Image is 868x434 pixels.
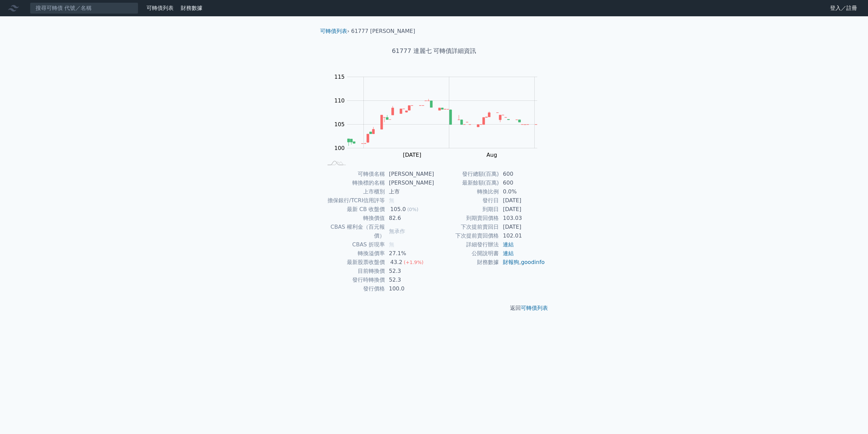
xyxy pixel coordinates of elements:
[499,214,545,223] td: 103.03
[404,260,423,265] span: (+1.9%)
[323,178,385,187] td: 轉換標的名稱
[499,187,545,196] td: 0.0%
[323,214,385,223] td: 轉換價值
[385,284,434,293] td: 100.0
[389,205,407,214] div: 105.0
[323,187,385,196] td: 上市櫃別
[315,46,553,56] h1: 61777 達麗七 可轉債詳細資訊
[334,74,345,80] tspan: 115
[323,223,385,240] td: CBAS 權利金（百元報價）
[434,258,499,267] td: 財務數據
[385,187,434,196] td: 上市
[323,284,385,293] td: 發行價格
[323,240,385,249] td: CBAS 折現率
[389,241,394,248] span: 無
[499,170,545,178] td: 600
[385,276,434,284] td: 52.3
[434,214,499,223] td: 到期賣回價格
[323,249,385,258] td: 轉換溢價率
[499,178,545,187] td: 600
[503,241,514,248] a: 連結
[385,214,434,223] td: 82.6
[499,223,545,231] td: [DATE]
[334,145,345,151] tspan: 100
[146,5,174,11] a: 可轉債列表
[434,223,499,231] td: 下次提前賣回日
[434,205,499,214] td: 到期日
[434,249,499,258] td: 公開說明書
[403,152,421,158] tspan: [DATE]
[385,178,434,187] td: [PERSON_NAME]
[521,259,545,265] a: goodinfo
[407,207,418,212] span: (0%)
[434,240,499,249] td: 詳細發行辦法
[503,250,514,257] a: 連結
[323,170,385,178] td: 可轉債名稱
[385,267,434,276] td: 52.3
[385,249,434,258] td: 27.1%
[499,205,545,214] td: [DATE]
[389,258,404,267] div: 43.2
[499,231,545,240] td: 102.01
[487,152,497,158] tspan: Aug
[334,97,345,104] tspan: 110
[323,267,385,276] td: 目前轉換價
[499,196,545,205] td: [DATE]
[503,259,519,265] a: 財報狗
[331,74,548,158] g: Chart
[434,231,499,240] td: 下次提前賣回價格
[334,121,345,128] tspan: 105
[385,170,434,178] td: [PERSON_NAME]
[389,197,394,204] span: 無
[499,258,545,267] td: ,
[825,3,863,14] a: 登入／註冊
[389,228,405,234] span: 無承作
[181,5,202,11] a: 財務數據
[521,305,548,311] a: 可轉債列表
[323,276,385,284] td: 發行時轉換價
[323,205,385,214] td: 最新 CB 收盤價
[320,28,347,34] a: 可轉債列表
[434,187,499,196] td: 轉換比例
[434,196,499,205] td: 發行日
[351,27,415,35] li: 61777 [PERSON_NAME]
[323,258,385,267] td: 最新股票收盤價
[320,27,349,35] li: ›
[434,170,499,178] td: 發行總額(百萬)
[323,196,385,205] td: 擔保銀行/TCRI信用評等
[315,304,553,312] p: 返回
[30,2,138,14] input: 搜尋可轉債 代號／名稱
[434,178,499,187] td: 最新餘額(百萬)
